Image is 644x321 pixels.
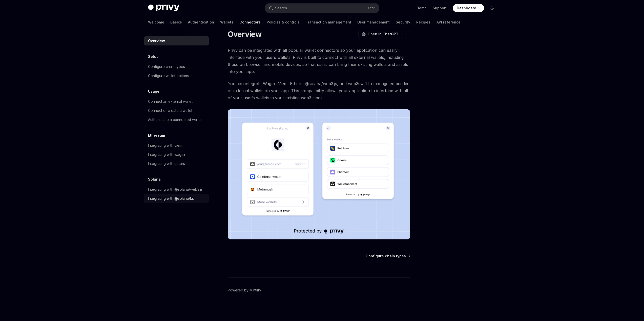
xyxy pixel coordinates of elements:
a: User management [357,16,390,28]
img: Connectors3 [228,109,410,239]
h1: Overview [228,30,262,39]
a: Integrating with wagmi [144,150,209,159]
div: Connect an external wallet [148,98,193,105]
a: Policies & controls [267,16,300,28]
a: Overview [144,36,209,45]
button: Open in ChatGPT [358,30,402,38]
a: API reference [437,16,461,28]
span: Dashboard [457,6,476,11]
a: Basics [170,16,182,28]
a: Configure wallet options [144,71,209,80]
div: Integrating with @solana/web3.js [148,186,203,192]
div: Integrating with wagmi [148,152,185,158]
a: Integrating with @solana/kit [144,194,209,203]
a: Integrating with ethers [144,159,209,168]
div: Integrating with ethers [148,161,185,167]
h5: Setup [148,54,159,60]
img: dark logo [148,5,179,12]
a: Security [396,16,410,28]
span: Ctrl K [368,6,376,10]
span: You can integrate Wagmi, Viem, Ethers, @solana/web3.js, and web3swift to manage embedded or exter... [228,80,410,101]
a: Recipes [416,16,430,28]
div: Overview [148,38,165,44]
h5: Solana [148,176,161,182]
a: Transaction management [306,16,351,28]
a: Integrating with @solana/web3.js [144,185,209,194]
a: Configure chain types [144,62,209,71]
span: Open in ChatGPT [368,32,399,37]
a: Integrating with viem [144,141,209,150]
a: Authentication [188,16,214,28]
span: Configure chain types [366,254,406,259]
a: Configure chain types [366,254,410,259]
div: Configure chain types [148,64,185,70]
h5: Usage [148,88,159,94]
span: Privy can be integrated with all popular wallet connectors so your application can easily interfa... [228,47,410,75]
a: Dashboard [453,4,484,12]
div: Configure wallet options [148,73,189,79]
h5: Ethereum [148,132,165,138]
a: Welcome [148,16,164,28]
div: Search... [275,5,289,11]
button: Search...CtrlK [265,4,379,13]
a: Authenticate a connected wallet [144,115,209,124]
a: Support [433,6,447,11]
div: Connect or create a wallet [148,108,192,114]
button: Toggle dark mode [488,4,496,12]
a: Wallets [220,16,233,28]
a: Connectors [239,16,261,28]
a: Powered by Mintlify [228,288,261,293]
div: Integrating with viem [148,142,182,149]
div: Authenticate a connected wallet [148,117,202,123]
div: Integrating with @solana/kit [148,195,194,202]
a: Demo [417,6,427,11]
a: Connect or create a wallet [144,106,209,115]
a: Connect an external wallet [144,97,209,106]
